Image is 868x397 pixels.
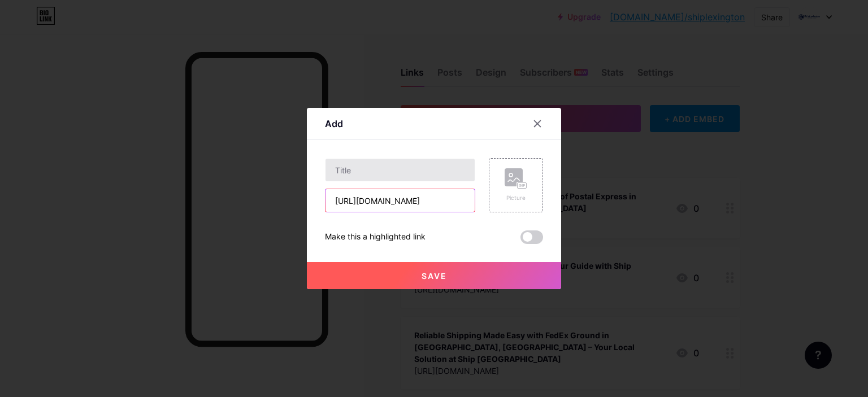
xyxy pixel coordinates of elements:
input: URL [325,189,475,212]
input: Title [325,159,475,181]
div: Make this a highlighted link [325,230,426,244]
button: Save [307,262,561,289]
span: Save [422,271,447,281]
div: Picture [505,194,527,202]
div: Add [325,117,343,130]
